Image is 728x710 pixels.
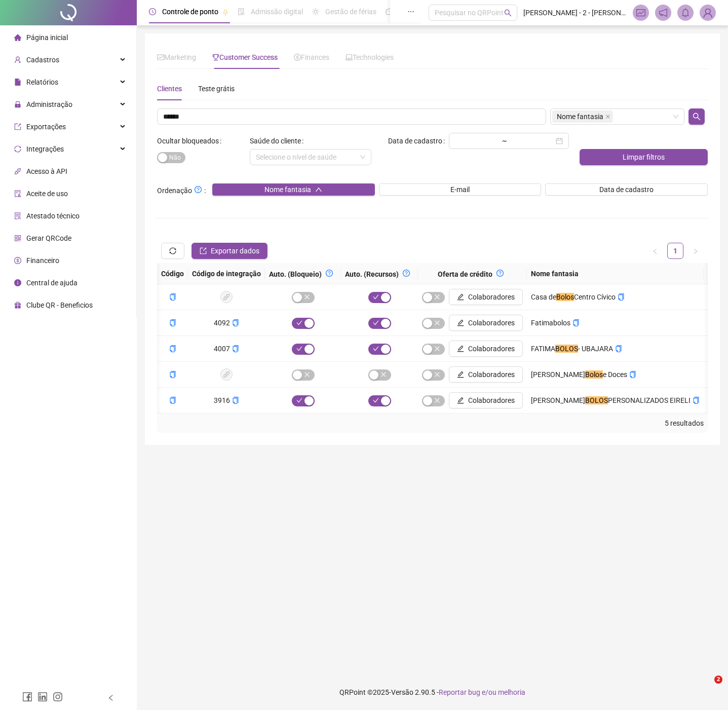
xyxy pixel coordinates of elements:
[578,345,613,353] span: - UBAJARA
[26,256,59,265] span: Financeiro
[585,370,603,379] mark: Bolos
[137,675,728,710] footer: QRPoint © 2025 - 2.90.5 -
[572,317,580,328] button: copiar
[603,370,627,379] span: e Doces
[326,270,333,277] span: question-circle
[498,137,511,144] div: ~
[693,397,700,404] span: copy
[693,395,700,406] button: copiar
[403,270,410,277] span: question-circle
[26,279,78,287] span: Central de ajuda
[545,183,708,196] button: Data de cadastro
[449,341,523,357] button: Colaboradores
[232,343,239,354] button: copiar
[457,345,464,352] span: edit
[22,692,32,702] span: facebook
[26,234,71,242] span: Gerar QRCode
[618,293,625,301] span: copy
[161,243,184,259] button: sync
[388,133,449,149] label: Data de cadastro
[615,343,622,354] button: copiar
[200,247,207,254] span: export
[647,243,663,259] button: left
[457,293,464,301] span: edit
[492,267,508,279] button: question-circle
[214,345,239,353] span: 4007
[468,395,515,406] span: Colaboradores
[668,243,683,258] a: 1
[693,113,701,121] span: search
[14,79,21,86] span: file
[14,56,21,63] span: user-add
[157,54,164,61] span: fund
[14,34,21,41] span: home
[157,83,182,94] div: Clientes
[269,267,337,280] div: Auto. (Bloqueio)
[294,54,301,61] span: dollar
[53,692,63,702] span: instagram
[214,396,239,404] span: 3916
[693,248,699,254] span: right
[694,676,718,700] iframe: Intercom live chat
[574,293,616,301] span: Centro Cívico
[169,317,176,328] button: copiar
[14,101,21,108] span: lock
[557,111,603,122] span: Nome fantasia
[191,243,267,259] button: Exportar dados
[169,293,176,301] span: copy
[26,212,80,220] span: Atestado técnico
[14,168,21,175] span: api
[618,291,625,303] button: copiar
[251,8,303,16] span: Admissão digital
[26,123,66,131] span: Exportações
[14,235,21,242] span: qrcode
[552,110,613,123] span: Nome fantasia
[26,145,64,153] span: Integrações
[315,186,322,193] span: up
[14,145,21,153] span: sync
[26,301,93,309] span: Clube QR - Beneficios
[629,371,636,378] span: copy
[439,688,525,696] span: Reportar bug e/ou melhoria
[162,8,218,16] span: Controle de ponto
[14,279,21,286] span: info-circle
[198,83,235,94] div: Teste grátis
[346,54,353,61] span: laptop
[457,397,464,404] span: edit
[157,133,225,149] label: Ocultar bloqueados
[652,248,658,254] span: left
[211,245,259,256] span: Exportar dados
[169,371,176,378] span: copy
[14,302,21,309] span: gift
[555,345,578,353] mark: BOLOS
[687,243,704,259] li: Próxima página
[169,395,176,406] button: copiar
[527,263,704,284] th: Nome fantasia
[449,366,523,383] button: Colaboradores
[623,152,665,163] span: Limpar filtros
[667,243,683,259] li: 1
[169,247,176,254] span: sync
[468,291,515,303] span: Colaboradores
[531,293,556,301] span: Casa de
[647,243,663,259] li: Página anterior
[232,397,239,404] span: copy
[386,8,393,15] span: dashboard
[157,183,206,196] span: Ordenação :
[161,418,704,429] div: 5 resultados
[346,53,394,61] span: Technologies
[195,186,202,193] span: question-circle
[294,53,329,61] span: Finances
[468,317,515,328] span: Colaboradores
[504,9,512,17] span: search
[169,319,176,326] span: copy
[399,267,414,279] button: question-circle
[457,371,464,378] span: edit
[157,263,188,284] th: Código
[636,8,645,17] span: fund
[14,190,21,197] span: audit
[659,8,668,17] span: notification
[687,243,704,259] button: right
[450,184,470,195] span: E-mail
[322,267,337,279] button: question-circle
